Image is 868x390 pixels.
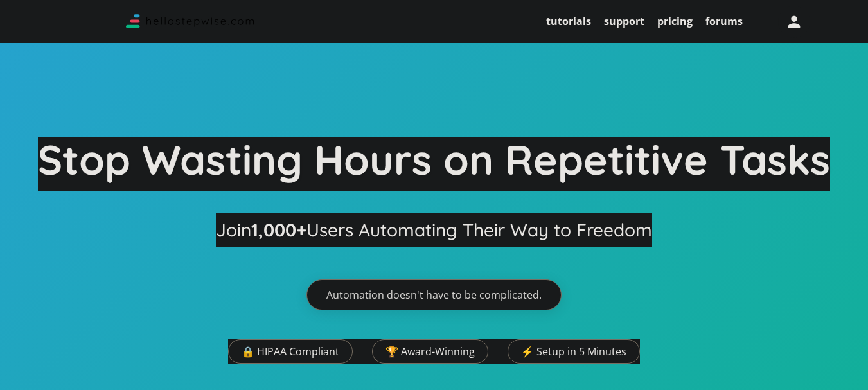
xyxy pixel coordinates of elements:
[228,339,353,364] a: 🔒 HIPAA Compliant
[657,14,693,28] a: pricing
[216,213,652,247] h2: Join Users Automating Their Way to Freedom
[508,339,640,364] a: ⚡ Setup in 5 Minutes
[251,218,306,241] strong: 1,000+
[38,137,830,191] h1: Stop Wasting Hours on Repetitive Tasks
[126,17,254,31] a: Stepwise
[604,14,644,28] a: support
[705,14,743,28] a: forums
[372,339,488,364] a: 🏆 Award-Winning
[126,14,254,28] img: Logo
[326,290,542,300] span: Automation doesn't have to be complicated.
[546,14,591,28] a: tutorials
